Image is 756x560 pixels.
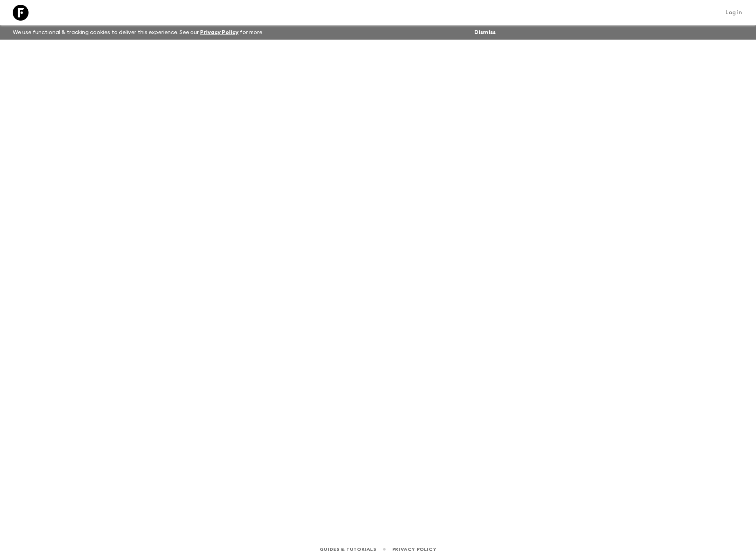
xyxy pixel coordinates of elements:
a: Guides & Tutorials [320,545,376,554]
a: Log in [721,7,746,18]
p: We use functional & tracking cookies to deliver this experience. See our for more. [10,25,267,40]
a: Privacy Policy [392,545,436,554]
button: Dismiss [472,27,498,38]
a: Privacy Policy [200,30,239,35]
